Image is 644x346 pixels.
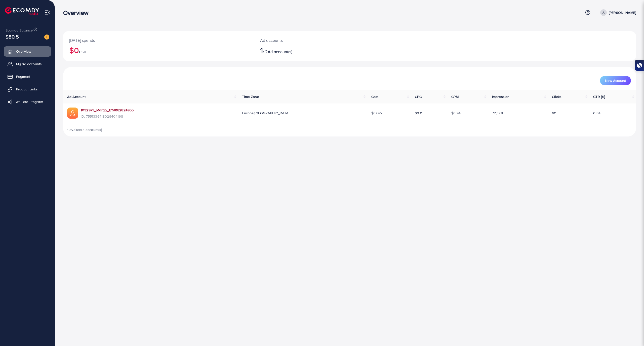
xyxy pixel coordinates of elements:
img: logo [5,7,39,15]
span: $80.5 [6,33,19,40]
p: Ad accounts [260,37,391,43]
a: Product Links [4,84,51,94]
span: Product Links [16,87,38,92]
span: Impression [492,94,510,99]
span: Ad account(s) [268,49,292,54]
span: 1 available account(s) [67,127,102,132]
span: ID: 7551336418029404168 [81,114,134,119]
span: Europe/[GEOGRAPHIC_DATA] [242,111,289,116]
span: 1 [260,44,263,56]
img: menu [44,10,50,15]
p: [DATE] spends [69,37,248,43]
a: My ad accounts [4,59,51,69]
span: $0.94 [451,111,461,116]
span: Payment [16,74,30,79]
a: 1032979_Morgo_1758182824955 [81,108,134,113]
h3: Overview [63,9,93,16]
span: New Account [605,79,626,82]
button: New Account [600,76,631,85]
span: $0.11 [415,111,422,116]
span: Ad Account [67,94,86,99]
span: Affiliate Program [16,99,43,104]
span: Clicks [552,94,561,99]
span: Ecomdy Balance [6,28,33,33]
span: CPM [451,94,458,99]
span: 0.84 [593,111,600,116]
a: [PERSON_NAME] [598,9,636,16]
span: CTR (%) [593,94,605,99]
span: Time Zone [242,94,259,99]
span: Cost [371,94,379,99]
span: 611 [552,111,556,116]
a: Overview [4,46,51,56]
span: 72,329 [492,111,503,116]
span: USD [79,49,86,54]
a: Affiliate Program [4,97,51,107]
span: CPC [415,94,421,99]
img: ic-ads-acc.e4c84228.svg [67,108,78,119]
img: image [44,34,49,40]
iframe: Chat [623,323,640,342]
h2: / 2 [260,45,391,55]
h2: $0 [69,45,248,55]
span: My ad accounts [16,61,42,66]
a: Payment [4,72,51,82]
span: Overview [16,49,31,54]
span: $67.95 [371,111,382,116]
p: [PERSON_NAME] [609,10,636,16]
